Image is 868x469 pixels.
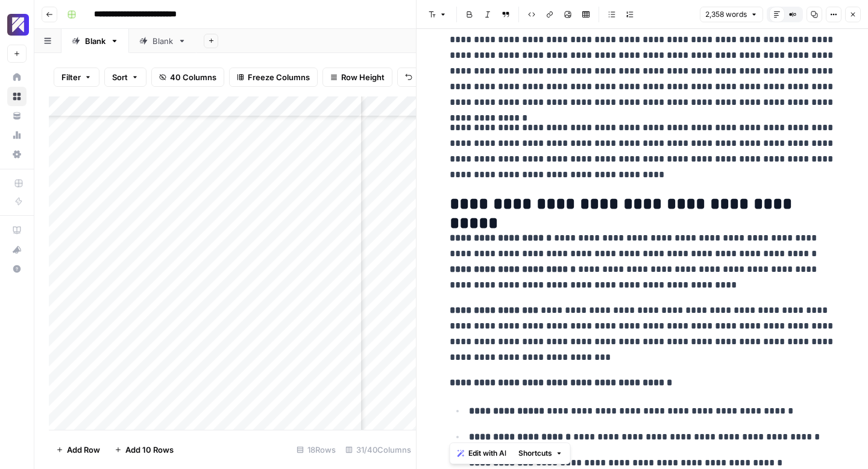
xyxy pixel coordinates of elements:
a: Your Data [7,106,27,125]
button: 2,358 words [700,7,763,22]
div: What's new? [8,241,26,259]
span: Add 10 Rows [125,444,174,456]
span: 40 Columns [170,71,216,83]
button: Workspace: Overjet - Test [7,10,27,40]
div: 18 Rows [292,440,341,459]
button: What's new? [7,240,27,259]
button: Help + Support [7,259,27,279]
button: Filter [54,68,99,87]
div: Blank [85,35,105,47]
a: AirOps Academy [7,221,27,240]
span: Freeze Columns [248,71,310,83]
button: Sort [104,68,146,87]
a: Blank [129,29,197,53]
button: Freeze Columns [229,68,318,87]
button: Edit with AI [453,445,511,461]
a: Blank [61,29,129,53]
button: Row Height [322,68,392,87]
button: 40 Columns [151,68,224,87]
div: Blank [153,35,173,47]
span: Row Height [341,71,385,83]
button: Add 10 Rows [107,440,181,459]
a: Home [7,68,27,87]
span: 2,358 words [705,9,747,20]
span: Edit with AI [468,448,506,459]
a: Settings [7,145,27,164]
span: Filter [61,71,81,83]
div: 31/40 Columns [341,440,416,459]
span: Shortcuts [518,448,552,459]
button: Shortcuts [514,445,568,461]
a: Browse [7,87,27,106]
span: Add Row [67,444,100,456]
img: Overjet - Test Logo [7,14,29,36]
a: Usage [7,125,27,145]
span: Sort [112,71,128,83]
button: Add Row [49,440,107,459]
